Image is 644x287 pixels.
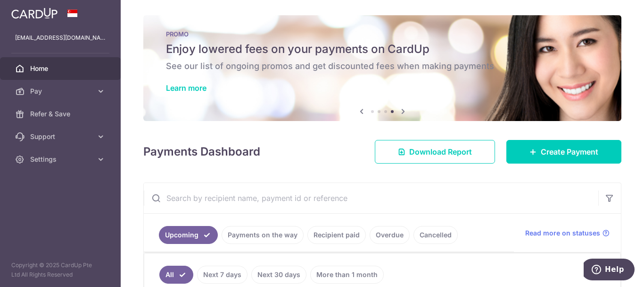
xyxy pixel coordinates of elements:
img: Latest Promos banner [143,15,621,121]
h5: Enjoy lowered fees on your payments on CardUp [166,42,599,57]
input: Search by recipient name, payment id or reference [144,183,598,213]
a: Read more on statuses [525,228,610,238]
a: Recipient paid [307,226,366,244]
img: CardUp [11,8,58,19]
a: Overdue [370,226,410,244]
a: Upcoming [159,226,218,244]
a: Cancelled [413,226,458,244]
a: Create Payment [506,140,621,164]
p: PROMO [166,30,599,38]
a: All [159,266,193,284]
iframe: Opens a widget where you can find more information [584,259,635,282]
h6: See our list of ongoing promos and get discounted fees when making payments [166,61,599,72]
span: Home [30,64,92,73]
a: Next 7 days [197,266,248,284]
a: Payments on the way [222,226,304,244]
span: Read more on statuses [525,228,600,238]
span: Settings [30,155,92,164]
span: Support [30,132,92,141]
span: Download Report [409,146,472,157]
a: Next 30 days [251,266,306,284]
h4: Payments Dashboard [143,143,260,160]
span: Refer & Save [30,109,92,119]
span: Create Payment [541,146,598,157]
p: [EMAIL_ADDRESS][DOMAIN_NAME] [15,33,106,43]
a: More than 1 month [310,266,384,284]
a: Learn more [166,83,206,93]
span: Pay [30,87,92,96]
a: Download Report [375,140,495,164]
